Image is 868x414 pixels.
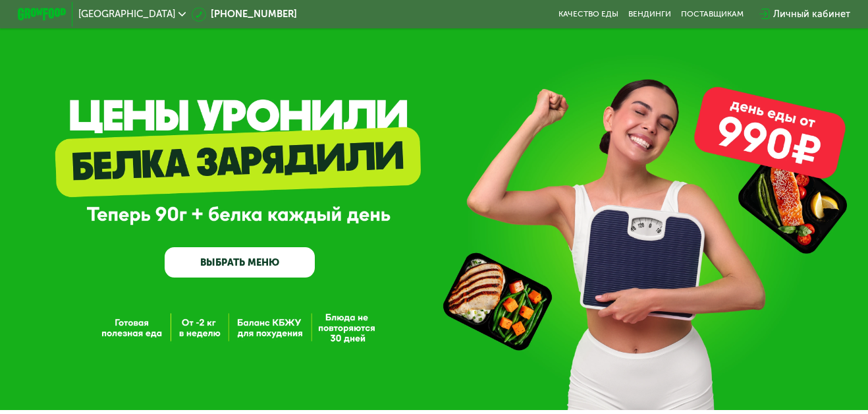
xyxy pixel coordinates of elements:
div: поставщикам [681,9,744,19]
a: [PHONE_NUMBER] [192,7,297,22]
a: ВЫБРАТЬ МЕНЮ [165,247,315,278]
div: Личный кабинет [773,7,850,22]
a: Вендинги [628,9,671,19]
a: Качество еды [558,9,618,19]
span: [GEOGRAPHIC_DATA] [78,9,175,19]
